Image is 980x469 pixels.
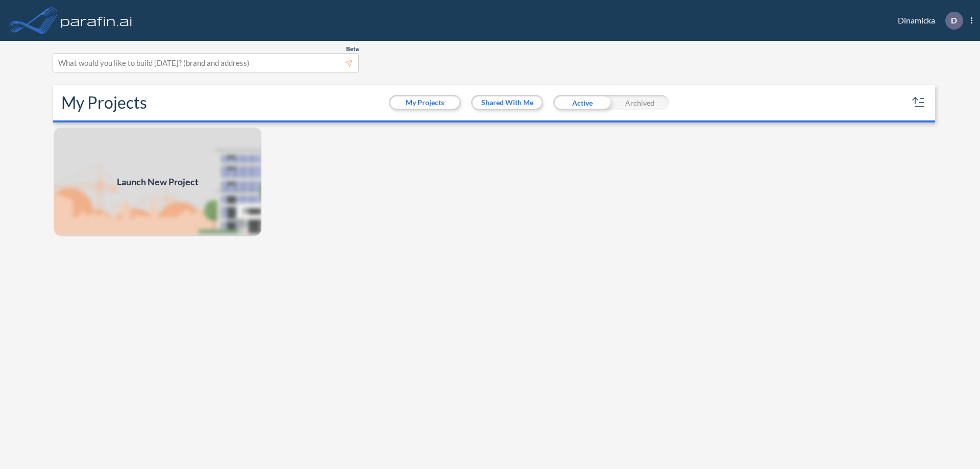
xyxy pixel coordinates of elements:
[883,12,972,30] div: Dinamicka
[911,94,927,111] button: sort
[611,95,669,110] div: Archived
[473,96,542,109] button: Shared With Me
[53,127,262,237] img: add
[59,10,134,31] img: logo
[346,45,359,53] span: Beta
[53,127,262,237] a: Launch New Project
[61,93,147,112] h2: My Projects
[390,96,459,109] button: My Projects
[117,175,199,189] span: Launch New Project
[951,16,957,25] p: D
[553,95,611,110] div: Active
